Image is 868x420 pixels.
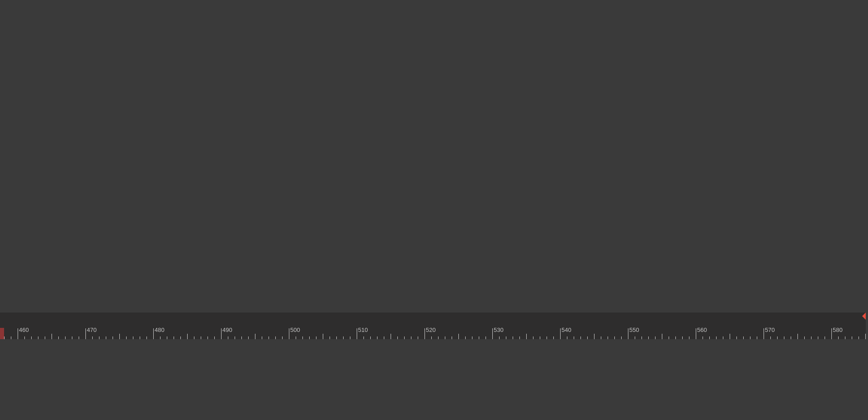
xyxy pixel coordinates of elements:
[561,326,573,335] div: 540
[426,326,437,335] div: 520
[833,326,844,335] div: 580
[155,326,166,335] div: 480
[765,326,776,335] div: 570
[494,326,505,335] div: 530
[19,326,30,335] div: 460
[358,326,369,335] div: 510
[697,326,708,335] div: 560
[862,313,866,320] img: bound-end.png
[290,326,302,335] div: 500
[87,326,98,335] div: 470
[629,326,641,335] div: 550
[222,326,234,335] div: 490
